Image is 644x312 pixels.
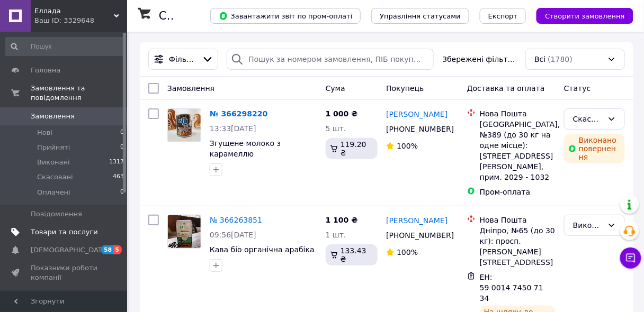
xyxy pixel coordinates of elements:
[573,113,603,125] div: Скасовано
[380,12,461,20] span: Управління статусами
[442,54,517,65] span: Збережені фільтри:
[548,55,573,63] span: (1780)
[168,215,201,248] img: Фото товару
[371,8,469,24] button: Управління статусами
[573,219,603,231] div: Виконано
[210,245,315,254] a: Кава біо органічна арабікa
[326,216,358,224] span: 1 100 ₴
[37,188,70,197] span: Оплачені
[480,273,543,302] span: ЕН: 59 0014 7450 7134
[326,84,345,93] span: Cума
[480,225,556,268] div: Дніпро, №65 (до 30 кг): просп. [PERSON_NAME][STREET_ADDRESS]
[386,231,454,240] span: [PHONE_NUMBER]
[526,11,633,20] a: Створити замовлення
[326,231,346,239] span: 1 шт.
[37,143,70,152] span: Прийняті
[210,231,256,239] span: 09:56[DATE]
[326,244,378,265] div: 133.43 ₴
[210,216,262,224] a: № 366263851
[227,49,434,70] input: Пошук за номером замовлення, ПІБ покупця, номером телефону, Email, номером накладної
[467,84,545,93] span: Доставка та оплата
[480,8,526,24] button: Експорт
[326,138,378,159] div: 119.20 ₴
[34,6,114,16] span: Еллада
[120,188,124,197] span: 0
[31,66,60,75] span: Головна
[168,109,201,142] img: Фото товару
[210,8,361,24] button: Завантажити звіт по пром-оплаті
[386,215,448,226] a: [PERSON_NAME]
[31,263,98,282] span: Показники роботи компанії
[159,10,266,22] h1: Список замовлень
[31,84,127,103] span: Замовлення та повідомлення
[167,108,201,142] a: Фото товару
[31,245,109,255] span: [DEMOGRAPHIC_DATA]
[31,209,82,219] span: Повідомлення
[386,84,424,93] span: Покупець
[169,54,198,65] span: Фільтри
[120,128,124,137] span: 0
[397,248,418,256] span: 100%
[210,139,281,158] a: Згущене молоко з карамеллю
[113,172,124,182] span: 463
[386,125,454,133] span: [PHONE_NUMBER]
[480,215,556,225] div: Нова Пошта
[101,245,113,254] span: 58
[31,112,75,121] span: Замовлення
[480,187,556,197] div: Пром-оплата
[326,109,358,118] span: 1 000 ₴
[564,84,591,93] span: Статус
[37,172,73,182] span: Скасовані
[564,134,625,163] div: Виконано повернення
[397,142,418,150] span: 100%
[31,227,98,237] span: Товари та послуги
[37,158,70,167] span: Виконані
[534,54,545,65] span: Всі
[536,8,633,24] button: Створити замовлення
[480,108,556,119] div: Нова Пошта
[34,16,127,25] div: Ваш ID: 3329648
[488,12,518,20] span: Експорт
[210,124,256,133] span: 13:33[DATE]
[113,245,122,254] span: 5
[37,128,52,137] span: Нові
[219,11,352,21] span: Завантажити звіт по пром-оплаті
[109,158,124,167] span: 1317
[620,247,641,269] button: Чат з покупцем
[167,215,201,249] a: Фото товару
[120,143,124,152] span: 0
[545,12,625,20] span: Створити замовлення
[210,109,267,118] a: № 366298220
[5,37,125,56] input: Пошук
[480,119,556,182] div: [GEOGRAPHIC_DATA], №389 (до 30 кг на одне місце): [STREET_ADDRESS][PERSON_NAME], прим. 2029 - 1032
[167,84,214,93] span: Замовлення
[386,109,448,120] a: [PERSON_NAME]
[326,124,346,133] span: 5 шт.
